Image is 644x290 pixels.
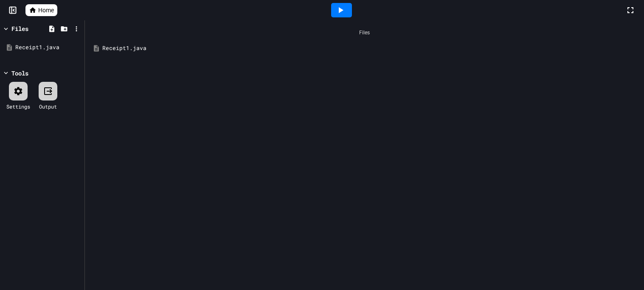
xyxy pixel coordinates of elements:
[102,44,639,53] div: Receipt1.java
[15,43,82,52] div: Receipt1.java
[89,25,640,41] div: Files
[6,103,30,110] div: Settings
[11,69,28,78] div: Tools
[38,6,54,14] span: Home
[39,103,57,110] div: Output
[25,4,57,16] a: Home
[11,24,28,33] div: Files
